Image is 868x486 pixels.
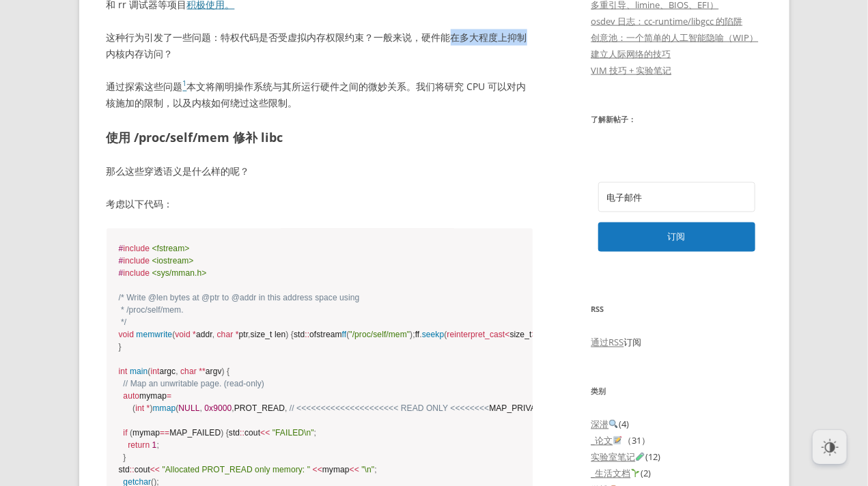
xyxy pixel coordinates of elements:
[153,404,176,414] span: mmap
[591,418,609,431] font: 深潜
[447,330,505,340] span: reinterpret_cast
[641,468,651,480] font: (2)
[123,244,150,254] span: include
[123,453,126,463] span: }
[119,257,194,266] span: #
[272,429,314,438] span: "FAILED\n"
[598,223,755,252] button: 订阅
[175,330,190,340] span: void
[123,392,139,401] span: auto
[107,197,173,210] font: 考虑以下代码：
[624,337,642,349] font: 订阅
[156,441,158,451] span: ;
[291,330,294,340] span: {
[419,330,421,340] span: .
[119,269,207,278] span: #
[290,404,489,414] span: // <<<<<<<<<<<<<<<<<<<<< READ ONLY <<<<<<<<
[226,429,229,438] span: {
[183,78,187,88] font: 1
[505,330,510,340] span: <
[221,429,223,438] span: )
[591,64,672,76] a: VIM 技巧 + 实验笔记
[123,380,264,389] span: // Map an unwritable page. (read-only)
[123,429,127,438] span: if
[591,15,743,27] font: osdev 日志：cc-runtime/libgcc 的陷阱
[222,367,225,377] span: )
[260,429,270,438] span: <<
[107,80,527,109] font: 本文将阐明操作系统与其所运行硬件之间的微妙关系。我们将研究 CPU 可以对内核施加的限制，以及内核如何绕过这些限制。
[160,429,169,438] span: ==
[130,367,148,377] span: main
[204,404,232,414] span: 0x9000
[150,466,160,475] span: <<
[591,48,671,60] a: 建立人际网络的技巧
[212,330,214,340] span: ,
[152,257,193,266] span: <iostream>
[107,129,283,145] font: 使用 /proc/self/mem 修补 libc
[613,436,622,445] img: 📝
[152,269,206,278] span: <sys/mman.h>
[180,367,197,377] span: char
[123,269,150,278] span: include
[591,31,759,44] a: 创意池：一个简单的人工智能隐喻（WIP）
[232,404,234,414] span: ,
[148,367,150,377] span: (
[623,435,650,447] font: （31）
[107,31,527,60] font: 这种行为引发了一些问题：特权代码是否受虚拟内存权限约束？一般来说，硬件能在多大程度上抑制内核内存访问？
[591,337,624,349] font: 通过RSS
[645,451,660,463] font: (12)
[591,435,624,447] a: _论文
[167,392,171,401] span: =
[609,420,618,429] img: 🔍
[305,330,309,340] span: ::
[591,451,646,463] a: 实验室笔记
[591,468,631,480] font: _生活文档
[240,429,244,438] span: ::
[350,466,359,475] span: <<
[619,418,629,431] font: (4)
[152,244,189,254] span: <fstream>
[668,231,686,243] font: 订阅
[123,257,150,266] span: include
[119,244,190,254] span: #
[183,80,187,93] a: 1
[119,330,134,340] span: void
[591,435,613,447] font: _论文
[162,466,310,475] span: "Allocated PROT_READ only memory: "
[176,404,178,414] span: (
[136,330,172,340] span: memwrite
[591,386,606,397] font: 类别
[631,469,640,478] img: 🌱
[598,182,755,212] input: 电子邮件
[342,330,347,340] span: ff
[346,330,349,340] span: (
[314,429,316,438] span: ;
[135,404,144,414] span: int
[313,466,322,475] span: <<
[285,330,288,340] span: )
[130,429,132,438] span: (
[178,404,199,414] span: NULL
[227,367,229,377] span: {
[636,453,645,461] img: 🧪
[591,304,604,315] font: RSS
[150,367,159,377] span: int
[374,466,376,475] span: ;
[422,330,445,340] span: seekp
[349,330,410,340] span: "/proc/self/mem"
[119,294,360,328] span: /* Write @len bytes at @ptr to @addr in this address space using * /proc/self/mem. */
[248,330,250,340] span: ,
[199,404,201,414] span: ,
[172,330,175,340] span: (
[532,330,537,340] span: >
[132,404,135,414] span: (
[176,367,178,377] span: ,
[285,404,287,414] span: ,
[107,165,250,177] font: 那么这些穿透语义是什么样的呢？
[591,468,641,480] a: _生活文档
[410,330,412,340] span: )
[361,466,374,475] span: "\n"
